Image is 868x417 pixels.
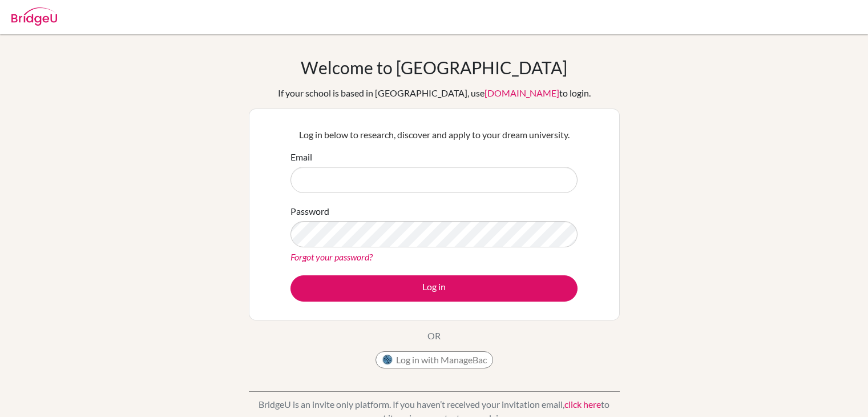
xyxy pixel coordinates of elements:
[290,128,578,142] p: Log in below to research, discover and apply to your dream university.
[376,351,493,368] button: Log in with ManageBac
[290,251,373,262] a: Forgot your password?
[427,329,441,343] p: OR
[11,7,57,26] img: Bridge-U
[290,205,329,218] label: Password
[485,87,559,98] a: [DOMAIN_NAME]
[278,86,591,100] div: If your school is based in [GEOGRAPHIC_DATA], use to login.
[290,275,578,302] button: Log in
[290,150,312,164] label: Email
[564,399,601,410] a: click here
[301,57,567,78] h1: Welcome to [GEOGRAPHIC_DATA]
